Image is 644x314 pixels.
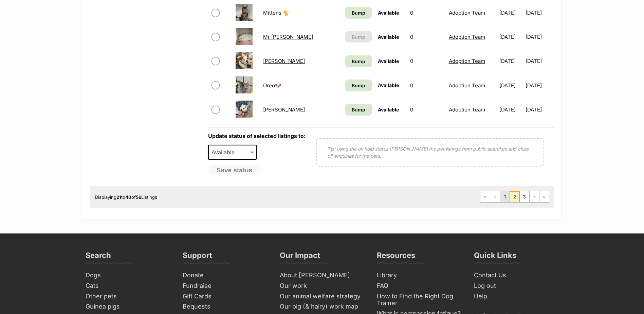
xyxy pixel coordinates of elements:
[277,291,367,302] a: Our animal welfare strategy
[449,106,485,113] a: Adoption Team
[539,191,549,202] a: Last page
[490,191,500,202] a: Previous page
[471,281,562,291] a: Log out
[510,191,519,202] span: Page 2
[374,270,464,281] a: Library
[86,250,111,264] h3: Search
[327,145,533,159] p: Tip: using the on hold status [PERSON_NAME] the pet listings from public searches and close off e...
[263,82,281,89] a: Oreo🐶
[83,291,173,302] a: Other pets
[263,58,305,64] a: [PERSON_NAME]
[345,55,371,67] a: Bump
[277,281,367,291] a: Our work
[407,74,445,97] td: 0
[263,10,289,16] a: Mittens 🐈
[209,147,241,157] span: Available
[449,58,485,64] a: Adoption Team
[345,7,371,19] a: Bump
[374,281,464,291] a: FAQ
[407,49,445,73] td: 0
[345,104,371,116] a: Bump
[449,10,485,16] a: Adoption Team
[180,281,270,291] a: Fundraise
[378,82,399,88] span: Available
[95,194,157,200] span: Displaying to of Listings
[208,145,257,160] span: Available
[345,80,371,91] a: Bump
[497,49,525,73] td: [DATE]
[280,250,320,264] h3: Our Impact
[352,33,365,40] span: Bump
[374,291,464,309] a: How to Find the Right Dog Trainer
[180,270,270,281] a: Donate
[208,133,306,139] label: Update status of selected listings to:
[474,250,516,264] h3: Quick Links
[497,74,525,97] td: [DATE]
[180,301,270,312] a: Bequests
[471,291,562,302] a: Help
[530,191,539,202] a: Next page
[526,25,554,49] td: [DATE]
[83,301,173,312] a: Guinea pigs
[526,98,554,121] td: [DATE]
[407,1,445,24] td: 0
[378,10,399,16] span: Available
[497,25,525,49] td: [DATE]
[136,194,141,200] strong: 56
[407,98,445,121] td: 0
[180,291,270,302] a: Gift Cards
[449,34,485,40] a: Adoption Team
[352,58,365,65] span: Bump
[183,250,212,264] h3: Support
[526,74,554,97] td: [DATE]
[407,25,445,49] td: 0
[480,191,490,202] a: First page
[352,9,365,16] span: Bump
[500,191,510,202] a: Page 1
[83,281,173,291] a: Cats
[520,191,529,202] a: Page 3
[83,270,173,281] a: Dogs
[377,250,415,264] h3: Resources
[526,49,554,73] td: [DATE]
[345,31,371,42] button: Bump
[263,34,313,40] a: Mr [PERSON_NAME]
[263,106,305,113] a: [PERSON_NAME]
[125,194,131,200] strong: 40
[480,191,549,203] nav: Pagination
[378,58,399,64] span: Available
[497,1,525,24] td: [DATE]
[277,301,367,312] a: Our big (& hairy) work map
[277,270,367,281] a: About [PERSON_NAME]
[352,106,365,113] span: Bump
[208,165,261,176] button: Save status
[378,107,399,112] span: Available
[116,194,121,200] strong: 21
[471,270,562,281] a: Contact Us
[449,82,485,89] a: Adoption Team
[497,98,525,121] td: [DATE]
[378,34,399,40] span: Available
[352,82,365,89] span: Bump
[526,1,554,24] td: [DATE]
